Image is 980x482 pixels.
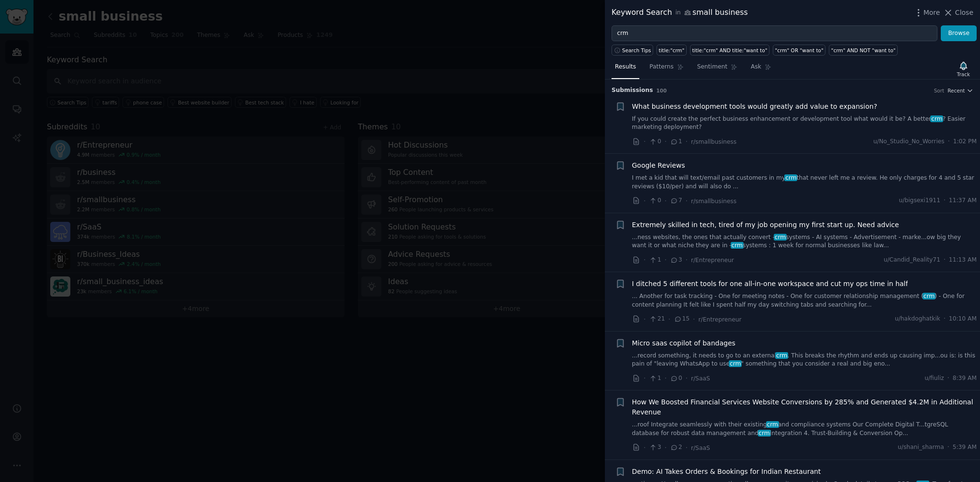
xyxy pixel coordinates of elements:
[632,421,977,437] a: ...roof Integrate seamlessly with their existingcrmand compliance systems Our Complete Digital T....
[670,256,682,264] span: 3
[953,374,977,383] span: 8:39 AM
[686,196,688,206] span: ·
[831,47,896,54] div: "crm" AND NOT "want to"
[668,314,670,324] span: ·
[612,7,748,19] div: Keyword Search small business
[955,8,973,18] span: Close
[944,256,946,264] span: ·
[665,373,667,383] span: ·
[953,443,977,452] span: 5:39 AM
[949,256,977,264] span: 11:13 AM
[947,87,965,94] span: Recent
[649,256,661,264] span: 1
[697,63,727,71] span: Sentiment
[612,25,937,42] input: Try a keyword related to your business
[632,161,685,171] a: Google Reviews
[758,430,771,436] span: crm
[632,174,977,191] a: I met a kid that will text/email past customers in mycrmthat never left me a review. He only char...
[675,9,680,17] span: in
[873,138,945,146] span: u/No_Studio_No_Worries
[632,115,977,132] a: If you could create the perfect business enhancement or development tool what would it be? A bett...
[644,314,646,324] span: ·
[949,315,977,323] span: 10:10 AM
[632,279,908,289] a: I ditched 5 different tools for one all-in-one workspace and cut my ops time in half
[612,59,639,79] a: Results
[784,174,797,181] span: crm
[957,71,970,78] div: Track
[665,196,667,206] span: ·
[691,198,736,205] span: r/smallbusiness
[632,352,977,368] a: ...record something, it needs to go to an externalcrm. This breaks the rhythm and ends up causing...
[649,196,661,205] span: 0
[884,256,940,264] span: u/Candid_Reality71
[692,47,767,54] div: title:"crm" AND title:"want to"
[632,102,878,112] a: What business development tools would greatly add value to expansion?
[649,315,665,323] span: 21
[657,45,687,56] a: title:"crm"
[731,242,744,249] span: crm
[644,373,646,383] span: ·
[649,138,661,146] span: 0
[691,257,734,264] span: r/Entrepreneur
[632,220,899,230] a: Extremely skilled in tech, tired of my job opening my first start up. Need advice
[751,63,761,71] span: Ask
[775,352,788,359] span: crm
[829,45,898,56] a: "crm" AND NOT "want to"
[659,47,685,54] div: title:"crm"
[649,63,673,71] span: Patterns
[612,86,653,95] span: Submission s
[665,137,667,147] span: ·
[694,59,741,79] a: Sentiment
[699,316,742,323] span: r/Entrepreneur
[690,45,769,56] a: title:"crm" AND title:"want to"
[941,25,977,42] button: Browse
[646,59,687,79] a: Patterns
[615,63,636,71] span: Results
[686,373,688,383] span: ·
[622,47,651,54] span: Search Tips
[665,443,667,453] span: ·
[686,443,688,453] span: ·
[670,443,682,452] span: 2
[644,443,646,453] span: ·
[944,315,946,323] span: ·
[670,138,682,146] span: 1
[632,233,977,250] a: ...ness websites, the ones that actually convert -crmsystems - AI systems - Advertisement - marke...
[947,374,949,383] span: ·
[632,397,977,417] a: How We Boosted Financial Services Website Conversions by 285% and Generated $4.2M in Additional R...
[670,374,682,383] span: 0
[773,45,825,56] a: "crm" OR "want to"
[691,375,710,382] span: r/SaaS
[930,115,943,122] span: crm
[691,138,736,145] span: r/smallbusiness
[895,315,940,323] span: u/hakdoghatkik
[632,467,821,477] a: Demo: AI Takes Orders & Bookings for Indian Restaurant
[913,8,940,18] button: More
[644,196,646,206] span: ·
[670,196,682,205] span: 7
[774,234,787,241] span: crm
[632,338,735,348] a: Micro saas copilot of bandages
[632,292,977,309] a: ... Another for task tracking - One for meeting notes - One for customer relationship management ...
[924,374,944,383] span: u/fiuliz
[949,196,977,205] span: 11:37 AM
[943,8,973,18] button: Close
[665,255,667,265] span: ·
[924,8,940,18] span: More
[934,87,945,94] div: Sort
[944,196,946,205] span: ·
[612,45,653,56] button: Search Tips
[686,255,688,265] span: ·
[923,293,935,299] span: crm
[657,88,667,93] span: 100
[691,445,710,451] span: r/SaaS
[766,421,779,428] span: crm
[674,315,690,323] span: 15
